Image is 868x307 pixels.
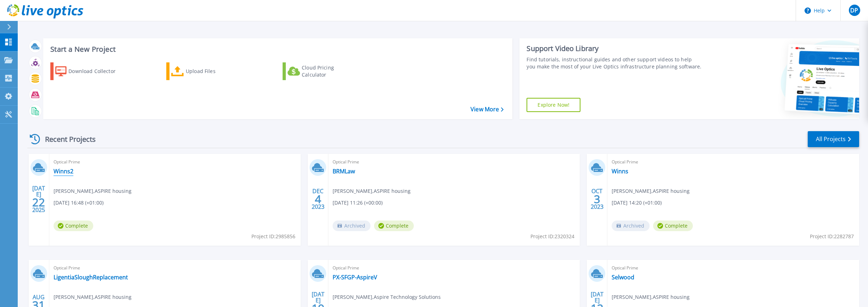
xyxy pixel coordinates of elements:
[333,199,383,207] span: [DATE] 11:26 (+00:00)
[612,274,634,281] a: Selwood
[32,199,45,205] span: 22
[612,187,690,195] span: [PERSON_NAME] , ASPIRE housing
[333,168,355,175] a: BRMLaw
[54,293,132,301] span: [PERSON_NAME] , ASPIRE housing
[527,56,702,70] div: Find tutorials, instructional guides and other support videos to help you make the most of your L...
[251,233,295,240] span: Project ID: 2985856
[315,196,321,202] span: 4
[612,168,628,175] a: Winns
[333,264,575,272] span: Optical Prime
[54,168,73,175] a: Winns2
[311,186,325,212] div: DEC 2023
[27,130,105,148] div: Recent Projects
[594,196,600,202] span: 3
[54,187,132,195] span: [PERSON_NAME] , ASPIRE housing
[590,186,604,212] div: OCT 2023
[612,221,650,231] span: Archived
[333,221,371,231] span: Archived
[808,131,859,147] a: All Projects
[54,158,296,166] span: Optical Prime
[302,64,358,78] div: Cloud Pricing Calculator
[527,44,702,53] div: Support Video Library
[54,274,128,281] a: LigentiaSloughReplacement
[530,233,574,240] span: Project ID: 2320324
[333,274,377,281] a: PX-SFGP-AspireV
[186,64,243,78] div: Upload Files
[333,187,411,195] span: [PERSON_NAME] , ASPIRE housing
[54,221,93,231] span: Complete
[50,62,129,80] a: Download Collector
[32,186,45,212] div: [DATE] 2025
[612,199,662,207] span: [DATE] 14:20 (+01:00)
[166,62,245,80] a: Upload Files
[50,45,503,53] h3: Start a New Project
[283,62,362,80] a: Cloud Pricing Calculator
[850,7,858,13] span: DP
[333,158,575,166] span: Optical Prime
[612,264,855,272] span: Optical Prime
[333,293,441,301] span: [PERSON_NAME] , Aspire Technology Solutions
[527,98,580,112] a: Explore Now!
[653,221,693,231] span: Complete
[54,199,104,207] span: [DATE] 16:48 (+01:00)
[54,264,296,272] span: Optical Prime
[612,293,690,301] span: [PERSON_NAME] , ASPIRE housing
[471,106,503,113] a: View More
[374,221,414,231] span: Complete
[68,64,125,78] div: Download Collector
[810,233,854,240] span: Project ID: 2282787
[612,158,855,166] span: Optical Prime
